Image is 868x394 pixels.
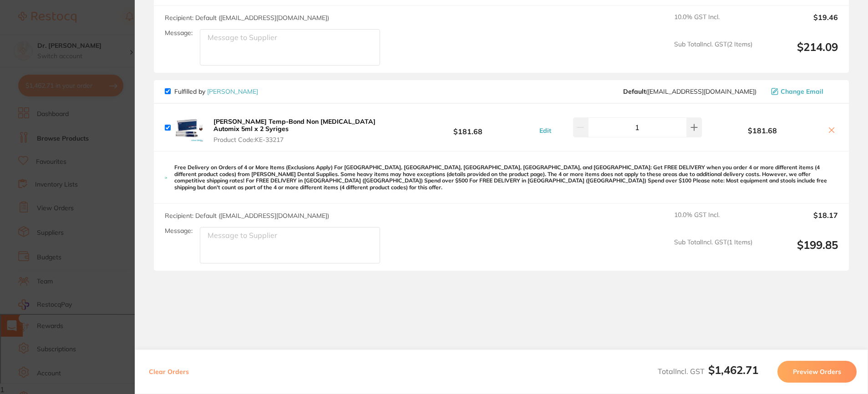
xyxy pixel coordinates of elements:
[760,13,838,33] output: $19.46
[674,211,752,231] span: 10.0 % GST Incl.
[623,87,646,96] b: Default
[674,238,752,263] span: Sub Total Incl. GST ( 1 Items)
[674,40,752,66] span: Sub Total Incl. GST ( 2 Items)
[174,164,838,191] p: Free Delivery on Orders of 4 or More Items (Exclusions Apply) For [GEOGRAPHIC_DATA], [GEOGRAPHIC_...
[768,87,838,96] button: Change Email
[703,126,822,135] b: $181.68
[781,88,823,95] span: Change Email
[207,87,258,96] a: [PERSON_NAME]
[623,88,756,95] span: save@adamdental.com.au
[165,227,193,235] label: Message:
[165,29,193,37] label: Message:
[213,117,376,133] b: [PERSON_NAME] Temp-Bond Non [MEDICAL_DATA] Automix 5ml x 2 Syriges
[760,40,838,66] output: $214.09
[760,238,838,263] output: $199.85
[401,119,535,136] b: $181.68
[165,212,329,220] span: Recipient: Default ( [EMAIL_ADDRESS][DOMAIN_NAME] )
[213,136,398,143] span: Product Code: KE-33217
[211,117,401,144] button: [PERSON_NAME] Temp-Bond Non [MEDICAL_DATA] Automix 5ml x 2 Syriges Product Code:KE-33217
[165,14,329,22] span: Recipient: Default ( [EMAIL_ADDRESS][DOMAIN_NAME] )
[674,13,752,33] span: 10.0 % GST Incl.
[760,211,838,231] output: $18.17
[537,126,554,135] button: Edit
[174,88,258,95] p: Fulfilled by
[174,113,203,142] img: OTY2MTdmZg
